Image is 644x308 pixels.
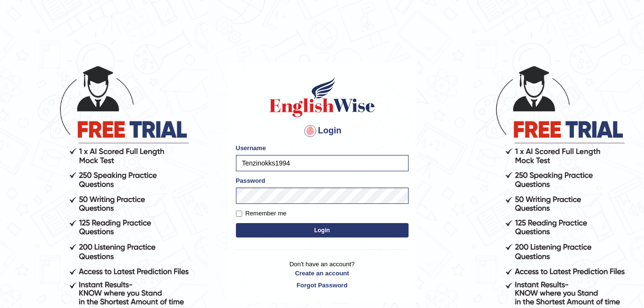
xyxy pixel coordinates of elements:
[236,209,287,218] label: Remember me
[236,269,409,278] a: Create an account
[236,281,409,290] a: Forgot Password
[236,176,265,185] label: Password
[236,223,409,237] button: Login
[236,211,242,217] input: Remember me
[268,75,377,118] img: Logo of English Wise sign in for intelligent practice with AI
[236,143,266,153] label: Username
[236,260,409,289] p: Don't have an account?
[236,123,409,139] h4: Login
